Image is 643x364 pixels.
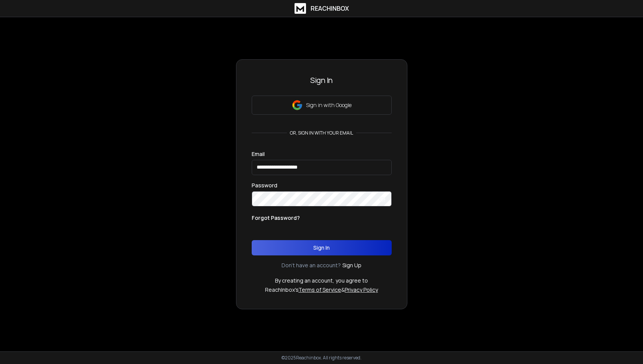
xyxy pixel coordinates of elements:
p: Sign in with Google [306,101,352,109]
p: Forgot Password? [252,214,300,222]
label: Password [252,183,277,188]
h1: ReachInbox [311,4,349,13]
a: Privacy Policy [345,286,378,293]
a: Sign Up [342,262,361,269]
p: ReachInbox's & [265,286,378,294]
a: ReachInbox [295,3,349,14]
p: © 2025 Reachinbox. All rights reserved. [282,355,361,361]
button: Sign in with Google [252,96,392,115]
img: logo [295,3,306,14]
h3: Sign In [252,75,392,86]
p: By creating an account, you agree to [275,277,368,284]
button: Sign In [252,240,392,255]
a: Terms of Service [298,286,341,293]
p: or, sign in with your email [287,130,356,136]
p: Don't have an account? [282,262,341,269]
label: Email [252,151,265,157]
